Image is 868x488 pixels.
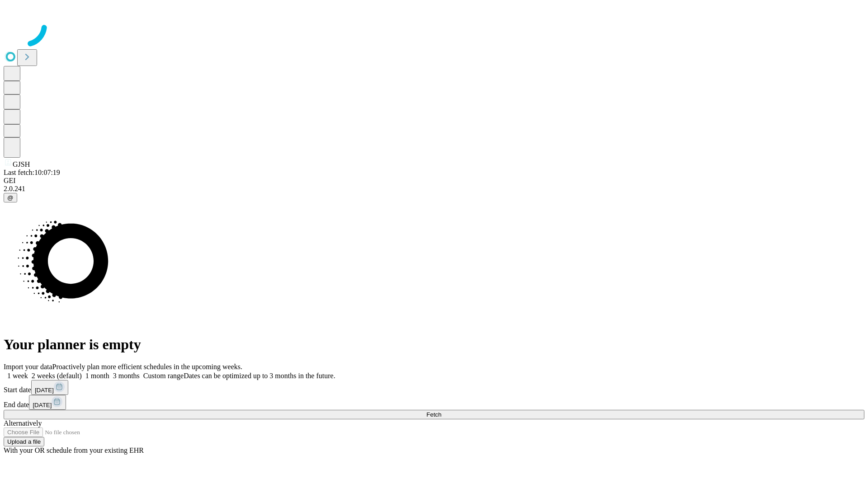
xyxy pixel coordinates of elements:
[184,372,335,380] span: Dates can be optimized up to 3 months in the future.
[4,380,864,395] div: Start date
[4,363,52,371] span: Import your data
[4,437,44,446] button: Upload a file
[4,193,17,202] button: @
[4,395,864,410] div: End date
[7,194,14,201] span: @
[13,160,30,168] span: GJSH
[4,410,864,419] button: Fetch
[85,372,109,380] span: 1 month
[4,177,864,185] div: GEI
[32,372,82,380] span: 2 weeks (default)
[4,446,144,454] span: With your OR schedule from your existing EHR
[7,372,28,380] span: 1 week
[52,363,242,371] span: Proactively plan more efficient schedules in the upcoming weeks.
[35,387,54,394] span: [DATE]
[143,372,184,380] span: Custom range
[113,372,140,380] span: 3 months
[33,402,52,408] span: [DATE]
[4,185,864,193] div: 2.0.241
[4,419,42,427] span: Alternatively
[31,380,68,395] button: [DATE]
[4,169,60,176] span: Last fetch: 10:07:19
[4,336,864,353] h1: Your planner is empty
[426,411,441,418] span: Fetch
[29,395,66,410] button: [DATE]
